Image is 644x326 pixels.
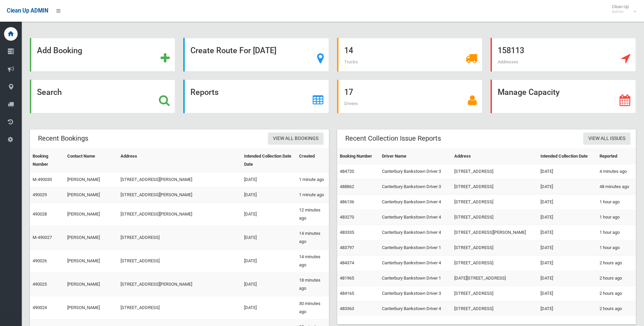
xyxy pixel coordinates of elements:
a: 483270 [340,215,354,220]
a: M-490030 [33,177,52,182]
td: [STREET_ADDRESS] [452,179,538,195]
a: 484720 [340,169,354,174]
td: [PERSON_NAME] [65,172,118,187]
a: Add Booking [30,38,175,72]
a: 483797 [340,245,354,250]
a: 17 Drivers [337,80,482,113]
td: [DATE] [241,187,297,203]
strong: Manage Capacity [498,87,559,97]
td: [STREET_ADDRESS][PERSON_NAME] [118,203,241,226]
a: 486136 [340,199,354,204]
td: [STREET_ADDRESS] [452,164,538,179]
small: Admin [612,9,629,14]
td: 30 minutes ago [296,296,329,320]
td: 14 minutes ago [296,249,329,273]
td: Canterbury Bankstown Driver 4 [379,210,452,225]
th: Contact Name [65,149,118,172]
th: Reported [597,149,636,164]
a: 14 Trucks [337,38,482,72]
td: Canterbury Bankstown Driver 1 [379,271,452,286]
span: Clean Up [608,4,636,14]
strong: Search [37,87,62,97]
td: [DATE] [538,301,597,317]
td: [STREET_ADDRESS] [118,226,241,249]
td: 1 hour ago [597,210,636,225]
td: [DATE] [241,273,297,296]
td: [STREET_ADDRESS] [452,301,538,317]
td: [PERSON_NAME] [65,187,118,203]
td: [DATE] [538,271,597,286]
td: 2 hours ago [597,286,636,301]
td: Canterbury Bankstown Driver 4 [379,195,452,210]
td: Canterbury Bankstown Driver 4 [379,256,452,271]
td: [DATE] [538,286,597,301]
strong: 158113 [498,46,524,55]
td: Canterbury Bankstown Driver 3 [379,164,452,179]
td: 1 minute ago [296,172,329,187]
a: 484374 [340,260,354,265]
td: [DATE] [538,210,597,225]
td: [STREET_ADDRESS] [452,240,538,256]
td: [DATE] [538,164,597,179]
span: Drivers [344,101,358,106]
a: 488862 [340,184,354,189]
td: Canterbury Bankstown Driver 4 [379,301,452,317]
td: [DATE][STREET_ADDRESS] [452,271,538,286]
td: [PERSON_NAME] [65,296,118,320]
a: Manage Capacity [491,80,636,113]
td: 12 minutes ago [296,203,329,226]
td: [STREET_ADDRESS] [452,256,538,271]
td: [STREET_ADDRESS][PERSON_NAME] [118,187,241,203]
td: [DATE] [538,240,597,256]
td: [PERSON_NAME] [65,203,118,226]
span: Trucks [344,59,358,64]
strong: 17 [344,87,353,97]
th: Booking Number [30,149,65,172]
td: Canterbury Bankstown Driver 3 [379,179,452,195]
td: [STREET_ADDRESS][PERSON_NAME] [118,273,241,296]
td: [DATE] [241,249,297,273]
td: 1 hour ago [597,240,636,256]
a: View All Issues [583,133,630,145]
strong: Reports [190,87,219,97]
td: [PERSON_NAME] [65,273,118,296]
a: 158113 Addresses [491,38,636,72]
td: [STREET_ADDRESS][PERSON_NAME] [118,172,241,187]
a: View All Bookings [268,133,324,145]
a: 490026 [33,258,47,263]
td: Canterbury Bankstown Driver 4 [379,225,452,240]
strong: Add Booking [37,46,82,55]
td: [DATE] [241,203,297,226]
th: Intended Collection Date Date [241,149,297,172]
td: 2 hours ago [597,256,636,271]
td: [DATE] [241,296,297,320]
header: Recent Bookings [30,132,96,145]
a: 483335 [340,230,354,235]
strong: 14 [344,46,353,55]
a: 484165 [340,291,354,296]
td: [STREET_ADDRESS] [452,195,538,210]
td: 1 minute ago [296,187,329,203]
th: Address [452,149,538,164]
span: Clean Up ADMIN [7,7,48,14]
a: Reports [183,80,329,113]
a: 490025 [33,282,47,287]
td: [PERSON_NAME] [65,249,118,273]
a: 490028 [33,211,47,217]
span: Addresses [498,59,518,64]
a: Search [30,80,175,113]
td: [DATE] [241,172,297,187]
a: M-490027 [33,235,52,240]
td: 2 hours ago [597,301,636,317]
a: 483363 [340,306,354,311]
th: Created [296,149,329,172]
td: 1 hour ago [597,195,636,210]
a: 481965 [340,276,354,281]
th: Driver Name [379,149,452,164]
th: Booking Number [337,149,379,164]
td: [STREET_ADDRESS] [452,286,538,301]
td: 14 minutes ago [296,226,329,249]
td: [PERSON_NAME] [65,226,118,249]
td: 2 hours ago [597,271,636,286]
header: Recent Collection Issue Reports [337,132,449,145]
